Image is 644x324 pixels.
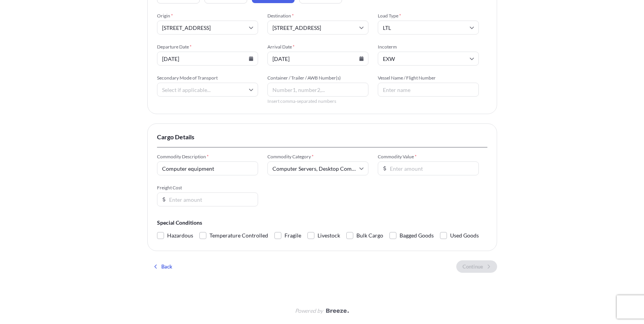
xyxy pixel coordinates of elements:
[167,230,193,241] span: Hazardous
[378,154,479,160] span: Commodity Value
[157,21,258,35] input: Origin address
[161,263,172,270] p: Back
[267,154,368,160] span: Commodity Category
[378,161,479,175] input: Enter amount
[157,219,487,227] span: Special Conditions
[378,83,479,97] input: Enter name
[456,260,497,273] button: Continue
[400,230,434,241] span: Bagged Goods
[378,13,479,19] span: Load Type
[378,21,479,35] input: Select...
[267,98,368,104] span: Insert comma-separated numbers
[378,75,479,81] span: Vessel Name / Flight Number
[318,230,340,241] span: Livestock
[157,133,487,141] span: Cargo Details
[157,75,258,81] span: Secondary Mode of Transport
[378,44,479,50] span: Incoterm
[267,75,368,81] span: Container / Trailer / AWB Number(s)
[267,83,368,97] input: Number1, number2,...
[284,230,301,241] span: Fragile
[157,154,258,160] span: Commodity Description
[267,21,368,35] input: Destination address
[157,13,258,19] span: Origin
[157,44,258,50] span: Departure Date
[450,230,479,241] span: Used Goods
[295,307,323,315] span: Powered by
[209,230,268,241] span: Temperature Controlled
[462,263,483,270] p: Continue
[157,83,258,97] input: Select if applicable...
[356,230,383,241] span: Bulk Cargo
[157,185,258,191] span: Freight Cost
[267,161,368,175] input: Select a commodity type
[267,13,368,19] span: Destination
[147,260,178,273] button: Back
[157,161,258,175] input: Describe the commodity
[267,44,368,50] span: Arrival Date
[157,192,258,206] input: Enter amount
[267,52,368,66] input: MM/DD/YYYY
[157,52,258,66] input: MM/DD/YYYY
[378,52,479,66] input: Select...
